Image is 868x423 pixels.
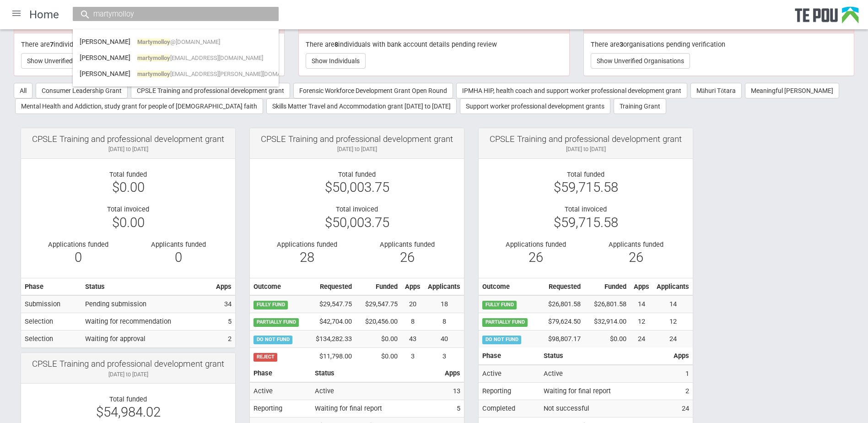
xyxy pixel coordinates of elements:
a: [PERSON_NAME]Martymolloy@[DOMAIN_NAME] [80,35,272,49]
th: Apps [441,365,464,382]
td: Active [479,365,540,382]
div: Applicants funded [135,240,221,249]
div: Total invoiced [257,205,457,213]
td: 5 [441,400,464,418]
td: $42,704.00 [308,313,356,331]
b: 8 [334,40,338,49]
button: Māhuri Tōtara [690,83,742,98]
td: 3 [401,348,424,365]
td: $98,807.17 [539,331,584,347]
td: 24 [653,331,693,347]
div: 0 [135,253,221,261]
td: $134,282.33 [308,331,356,348]
div: $54,984.02 [28,408,228,416]
span: martymolloy [137,70,170,77]
button: All [14,83,32,98]
span: @[DOMAIN_NAME] [137,38,220,45]
th: Applicants [653,278,693,295]
button: Show Unverified Individuals [21,53,111,69]
span: [EMAIL_ADDRESS][DOMAIN_NAME] [137,54,263,61]
div: Total funded [28,395,228,403]
p: There are organisations pending verification [591,40,847,49]
th: Funded [356,278,401,295]
th: Requested [539,278,584,295]
button: Mental Health and Addiction, study grant for people of [DEMOGRAPHIC_DATA] faith [15,98,263,114]
div: $0.00 [28,183,228,191]
div: Total invoiced [28,205,228,213]
div: Applicants funded [593,240,679,249]
div: $0.00 [28,218,228,227]
span: REJECT [253,353,277,361]
td: $11,798.00 [308,348,356,365]
th: Apps [630,278,653,295]
button: IPMHA HIP, health coach and support worker professional development grant [456,83,687,98]
td: Waiting for approval [81,331,212,347]
td: Selection [21,331,81,347]
td: $20,456.00 [356,313,401,331]
td: Selection [21,313,81,331]
td: $0.00 [584,331,630,347]
div: Applications funded [264,240,350,249]
td: $26,801.58 [539,295,584,313]
span: [EMAIL_ADDRESS][PERSON_NAME][DOMAIN_NAME] [137,70,307,77]
p: There are individuals with bank account details pending review [306,40,562,49]
div: Applications funded [492,240,579,249]
td: Submission [21,295,81,313]
td: 1 [670,365,693,382]
div: Total invoiced [485,205,686,213]
td: Completed [479,400,540,418]
td: 43 [401,331,424,348]
p: There are individuals pending verification [21,40,277,49]
div: 26 [492,253,579,261]
td: Waiting for recommendation [81,313,212,331]
span: Martymolloy [137,38,170,45]
b: 7 [50,40,54,49]
div: Applicants funded [364,240,450,249]
td: 40 [424,331,464,348]
button: Skills Matter Travel and Accommodation grant [DATE] to [DATE] [266,98,457,114]
div: CPSLE Training and professional development grant [28,360,228,368]
td: $0.00 [356,331,401,348]
button: Support worker professional development grants [460,98,610,114]
div: [DATE] to [DATE] [485,145,686,153]
td: 12 [653,313,693,331]
div: CPSLE Training and professional development grant [28,135,228,143]
td: 2 [670,383,693,400]
span: martymolloy [137,54,170,61]
th: Outcome [479,278,539,295]
th: Status [81,278,212,295]
td: $32,914.00 [584,313,630,331]
th: Status [540,347,670,365]
button: Consumer Leadership Grant [36,83,128,98]
span: FULLY FUND [253,301,288,309]
td: 34 [212,295,235,313]
th: Funded [584,278,630,295]
td: $0.00 [356,348,401,365]
th: Phase [479,347,540,365]
span: DO NOT FUND [253,336,292,344]
button: Show Individuals [306,53,366,69]
th: Phase [250,365,311,382]
span: FULLY FUND [482,301,517,309]
th: Outcome [250,278,308,295]
div: $59,715.58 [485,218,686,227]
button: Show Unverified Organisations [591,53,690,69]
b: 3 [620,40,623,49]
div: $59,715.58 [485,183,686,191]
td: $29,547.75 [356,295,401,313]
span: DO NOT FUND [482,336,521,344]
td: 8 [401,313,424,331]
button: Training Grant [614,98,666,114]
td: Reporting [250,400,311,418]
td: Waiting for final report [540,383,670,400]
td: Reporting [479,383,540,400]
a: [PERSON_NAME]martymolloy[EMAIL_ADDRESS][PERSON_NAME][DOMAIN_NAME] [80,67,272,81]
th: Apps [401,278,424,295]
button: CPSLE Training and professional development grant [131,83,290,98]
th: Apps [670,347,693,365]
td: $29,547.75 [308,295,356,313]
div: 26 [593,253,679,261]
div: Total funded [28,170,228,179]
th: Applicants [424,278,464,295]
td: Active [250,382,311,400]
